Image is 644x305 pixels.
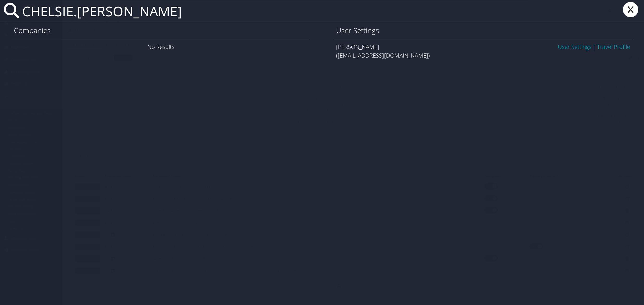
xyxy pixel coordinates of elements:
div: ([EMAIL_ADDRESS][DOMAIN_NAME]) [336,51,630,60]
h1: Companies [14,25,308,35]
h1: User Settings [336,25,630,35]
a: User Settings [558,43,591,51]
span: [PERSON_NAME] [336,43,379,51]
a: View OBT Profile [597,43,630,51]
div: No Results [12,40,311,53]
span: | [591,43,597,51]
